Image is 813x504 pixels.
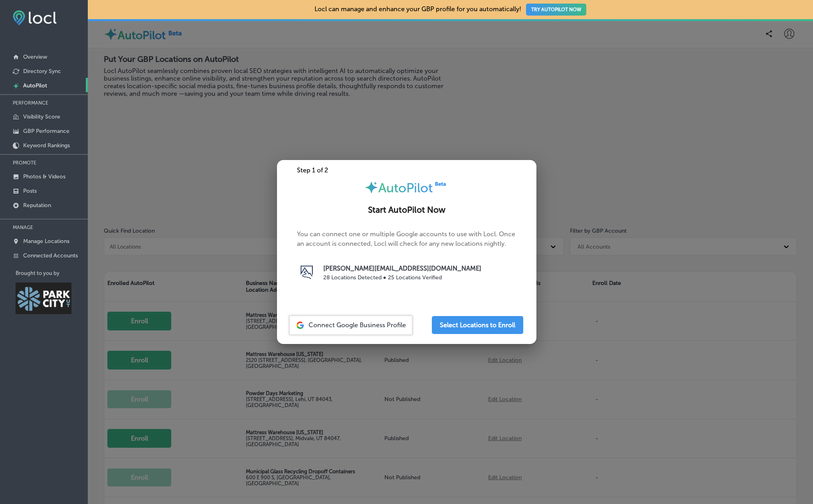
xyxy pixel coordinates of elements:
img: fda3e92497d09a02dc62c9cd864e3231.png [13,10,57,25]
img: Park City [16,283,71,314]
p: GBP Performance [23,128,69,134]
span: Connect Google Business Profile [309,321,406,329]
p: Directory Sync [23,68,61,75]
p: You can connect one or multiple Google accounts to use with Locl. Once an account is connected, L... [297,229,516,291]
p: Posts [23,188,37,194]
p: Brought to you by [16,270,88,276]
span: AutoPilot [378,180,433,196]
p: AutoPilot [23,82,47,89]
p: 28 Locations Detected ● 25 Locations Verified [323,273,481,282]
p: Manage Locations [23,238,69,245]
img: autopilot-icon [364,180,378,194]
p: [PERSON_NAME][EMAIL_ADDRESS][DOMAIN_NAME] [323,264,481,273]
p: Reputation [23,202,51,209]
p: Overview [23,53,47,60]
p: Connected Accounts [23,252,78,259]
div: Step 1 of 2 [277,166,536,174]
p: Visibility Score [23,113,60,120]
button: Select Locations to Enroll [432,316,523,334]
p: Keyword Rankings [23,142,70,149]
button: TRY AUTOPILOT NOW [526,4,586,16]
p: Photos & Videos [23,173,65,180]
img: Beta [433,180,449,187]
h2: Start AutoPilot Now [287,205,527,215]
